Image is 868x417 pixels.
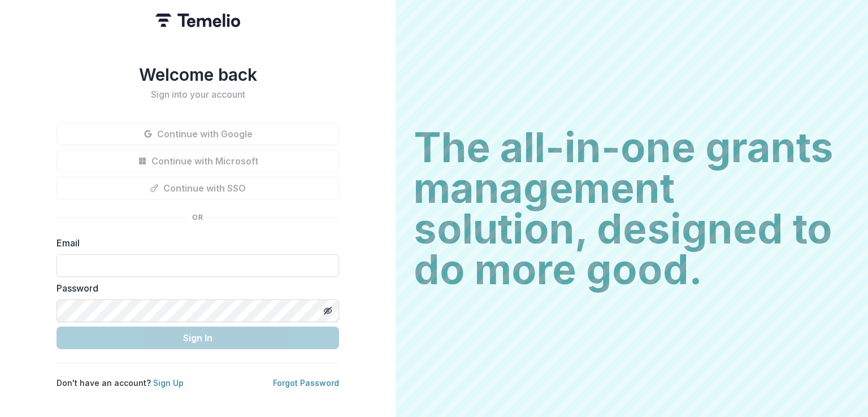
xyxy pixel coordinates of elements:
a: Sign Up [153,378,184,388]
button: Continue with SSO [57,177,339,199]
button: Continue with Microsoft [57,150,339,172]
label: Password [57,281,332,295]
h1: Welcome back [57,64,339,85]
a: Forgot Password [273,378,339,388]
h2: Sign into your account [57,89,339,100]
button: Continue with Google [57,123,339,145]
img: Temelio [155,14,240,27]
p: Don't have an account? [57,377,184,389]
button: Toggle password visibility [319,302,337,320]
label: Email [57,236,332,250]
button: Sign In [57,327,339,349]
